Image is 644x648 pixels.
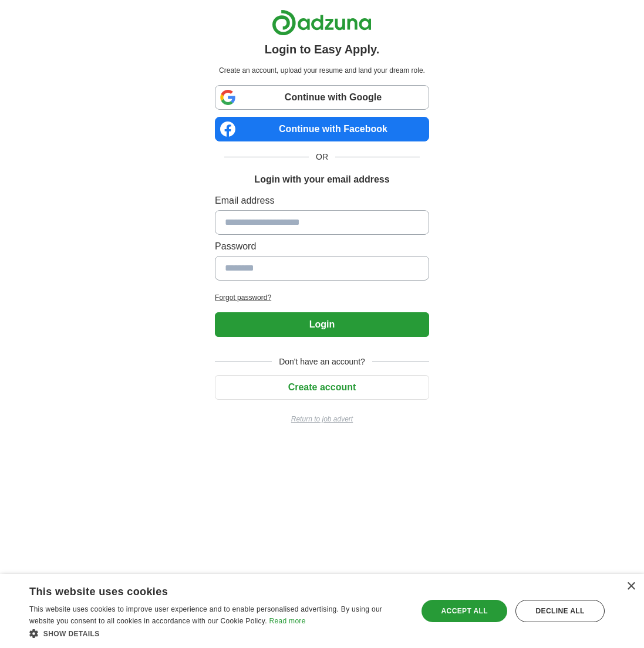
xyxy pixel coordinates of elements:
h1: Login to Easy Apply. [265,41,380,58]
img: Adzuna logo [272,9,372,36]
span: This website uses cookies to improve user experience and to enable personalised advertising. By u... [29,605,382,625]
label: Email address [215,194,429,208]
span: Show details [43,630,100,638]
div: Accept all [422,600,507,622]
div: Close [626,582,635,591]
button: Create account [215,375,429,400]
label: Password [215,239,429,254]
a: Return to job advert [215,414,429,424]
span: Don't have an account? [272,356,372,368]
p: Create an account, upload your resume and land your dream role. [217,65,427,76]
a: Continue with Google [215,85,429,110]
span: OR [309,151,335,163]
a: Read more, opens a new window [269,617,306,625]
a: Create account [215,382,429,392]
a: Continue with Facebook [215,117,429,141]
button: Login [215,312,429,337]
div: Decline all [515,600,605,622]
div: This website uses cookies [29,581,377,599]
h1: Login with your email address [254,173,389,187]
a: Forgot password? [215,292,429,303]
div: Show details [29,627,406,639]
